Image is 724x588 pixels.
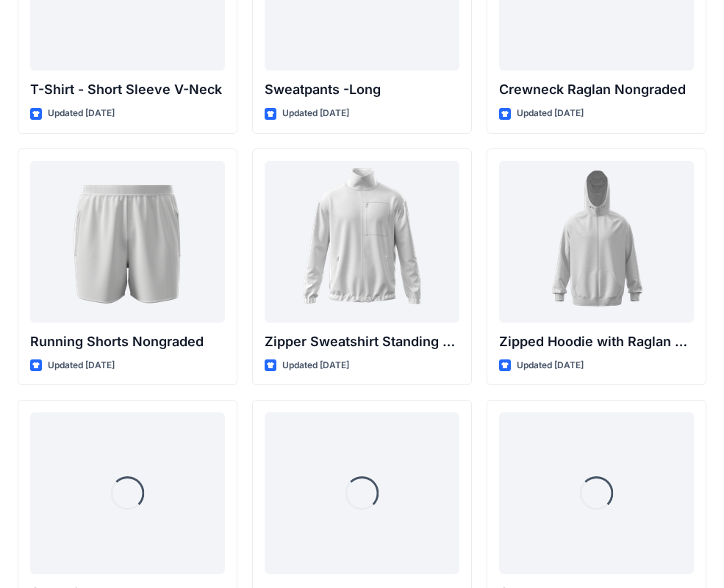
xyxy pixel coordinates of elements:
p: Running Shorts Nongraded [30,331,225,352]
a: Zipper Sweatshirt Standing Collar Nongraded [265,161,459,323]
p: Sweatpants -Long [265,79,459,100]
p: Zipper Sweatshirt Standing Collar Nongraded [265,331,459,352]
p: Crewneck Raglan Nongraded [499,79,694,100]
p: Updated [DATE] [282,358,349,373]
p: Updated [DATE] [282,106,349,121]
p: Updated [DATE] [48,106,115,121]
p: T-Shirt - Short Sleeve V-Neck [30,79,225,100]
a: Running Shorts Nongraded [30,161,225,323]
p: Updated [DATE] [517,106,584,121]
p: Updated [DATE] [517,358,584,373]
p: Updated [DATE] [48,358,115,373]
p: Zipped Hoodie with Raglan Sleeve Nongraded [499,331,694,352]
a: Zipped Hoodie with Raglan Sleeve Nongraded [499,161,694,323]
